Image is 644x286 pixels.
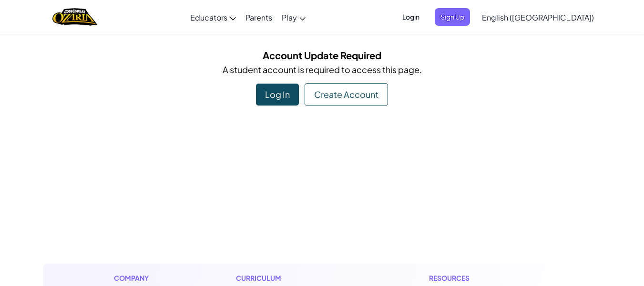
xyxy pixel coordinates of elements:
a: Parents [241,4,277,30]
h1: Curriculum [236,273,351,283]
a: Play [277,4,310,30]
h5: Account Update Required [51,48,594,63]
h1: Resources [429,273,531,283]
button: Sign Up [435,8,470,26]
span: English ([GEOGRAPHIC_DATA]) [482,12,594,22]
div: Log In [256,84,299,106]
h1: Company [114,273,158,283]
a: English ([GEOGRAPHIC_DATA]) [477,4,599,30]
span: Educators [190,12,227,22]
span: Play [282,12,297,22]
a: Ozaria by CodeCombat logo [52,7,97,27]
button: Login [397,8,425,26]
div: Create Account [305,83,388,106]
p: A student account is required to access this page. [51,63,594,76]
a: Educators [185,4,241,30]
img: Home [52,7,97,27]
